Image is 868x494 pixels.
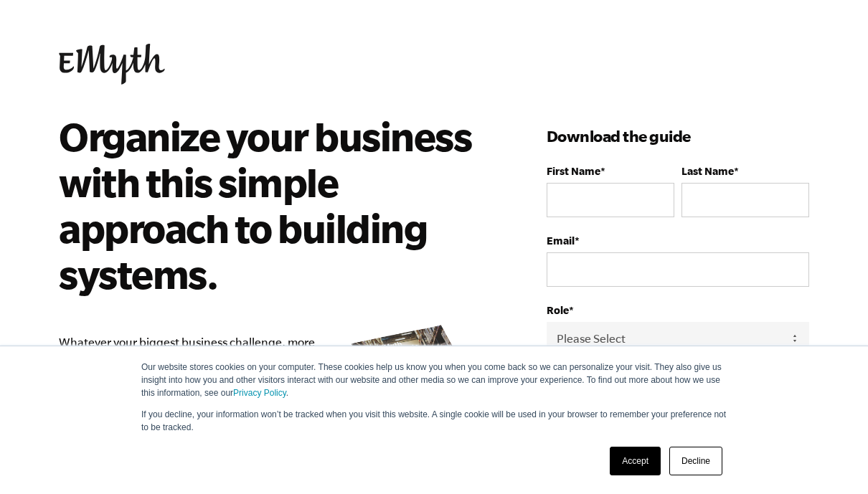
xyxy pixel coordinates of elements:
p: If you decline, your information won’t be tracked when you visit this website. A single cookie wi... [141,408,727,434]
h3: Download the guide [547,125,809,148]
a: Accept [610,447,661,475]
a: Decline [669,447,722,475]
a: Privacy Policy [233,388,286,398]
span: First Name [547,165,600,177]
h2: Organize your business with this simple approach to building systems. [59,113,483,297]
img: e-myth systems guide organize your business [346,320,504,467]
p: Our website stores cookies on your computer. These cookies help us know you when you come back so... [141,361,727,399]
span: Email [547,234,575,247]
span: Last Name [681,165,734,177]
span: Role [547,304,569,316]
img: EMyth [59,44,165,85]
